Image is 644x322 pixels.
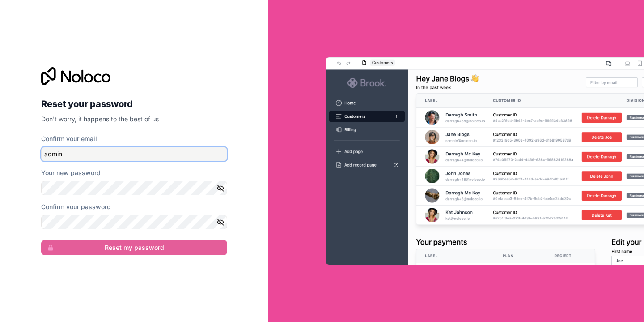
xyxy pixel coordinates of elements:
button: Reset my password [41,240,227,255]
input: Email address [41,147,227,161]
h2: Reset your password [41,96,227,112]
label: Confirm your password [41,202,111,211]
label: Confirm your email [41,134,97,143]
input: Confirm password [41,215,227,229]
p: Don't worry, it happens to the best of us [41,115,227,124]
label: Your new password [41,168,101,177]
input: Password [41,181,227,195]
